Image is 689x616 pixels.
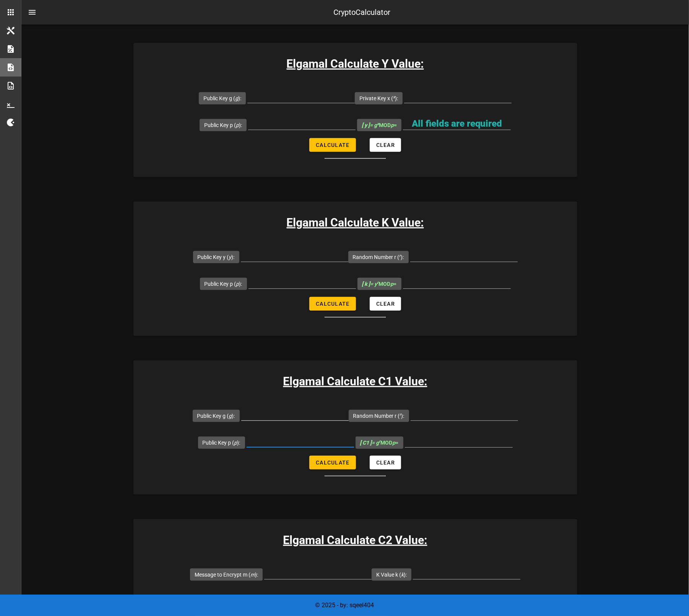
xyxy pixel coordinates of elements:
label: Random Number r ( ): [353,412,405,420]
button: Clear [370,138,401,152]
span: Clear [376,460,395,466]
div: CryptoCalculator [334,7,391,18]
h3: Elgamal Calculate Y Value: [133,55,577,72]
label: Public Key y ( ): [198,253,235,261]
i: = g [362,122,379,128]
button: Clear [370,456,401,469]
span: MOD = [362,281,397,287]
label: Public Key g ( ): [197,412,235,420]
span: © 2025 - by: sqeel404 [315,601,374,609]
i: g [235,95,238,101]
i: p [391,281,394,287]
label: Public Key p ( ): [204,121,242,129]
i: p [236,122,239,128]
sup: x [377,121,379,126]
span: Clear [376,301,395,307]
i: k [401,572,404,578]
h3: Elgamal Calculate C2 Value: [133,531,577,549]
label: Public Key p ( ): [203,439,240,447]
i: y [229,254,232,260]
b: [ y ] [362,122,370,128]
span: MOD = [360,440,399,446]
i: m [250,572,255,578]
b: [ C1 ] [360,440,372,446]
i: p [236,281,239,287]
span: Calculate [315,142,349,148]
button: Calculate [309,297,356,311]
i: g [229,413,232,419]
span: Calculate [315,460,349,466]
label: Message to Encrypt m ( ): [195,571,258,579]
i: p [391,122,394,128]
button: Calculate [309,138,356,152]
h3: Elgamal Calculate K Value: [133,214,577,231]
button: Calculate [309,456,356,469]
i: p [393,440,396,446]
i: p [234,440,237,446]
label: K Value k ( ): [376,571,407,579]
span: Clear [376,142,395,148]
sup: r [400,253,401,258]
button: Clear [370,297,401,311]
sup: r [377,280,379,285]
span: Calculate [315,301,349,307]
label: Public Key p ( ): [205,280,242,288]
b: [ k ] [362,281,370,287]
label: Private Key x ( ): [359,95,398,102]
h3: Elgamal Calculate C1 Value: [133,373,577,390]
label: Public Key g ( ): [203,95,241,102]
button: nav-menu-toggle [23,3,41,21]
i: = g [360,440,381,446]
label: Random Number r ( ): [353,253,404,261]
sup: r [400,412,401,417]
sup: r [379,439,381,444]
sup: x [393,95,395,99]
span: MOD = [362,122,397,128]
i: = y [362,281,379,287]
